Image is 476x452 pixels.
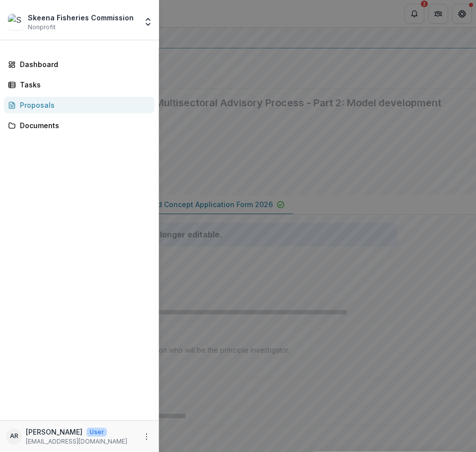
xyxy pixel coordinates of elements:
p: [EMAIL_ADDRESS][DOMAIN_NAME] [26,437,127,446]
a: Tasks [4,76,155,93]
img: Skeena Fisheries Commission [8,14,24,30]
button: More [141,431,153,443]
span: Nonprofit [28,23,56,32]
a: Documents [4,117,155,134]
p: [PERSON_NAME] [26,427,82,437]
div: Documents [20,120,147,131]
p: User [86,428,107,437]
button: Open entity switcher [141,12,155,32]
div: Dashboard [20,59,147,70]
div: Proposals [20,100,147,110]
div: Skeena Fisheries Commission [28,12,134,23]
div: Andrew Rosenberger [10,433,18,440]
div: Tasks [20,79,147,90]
a: Proposals [4,97,155,113]
a: Dashboard [4,56,155,73]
